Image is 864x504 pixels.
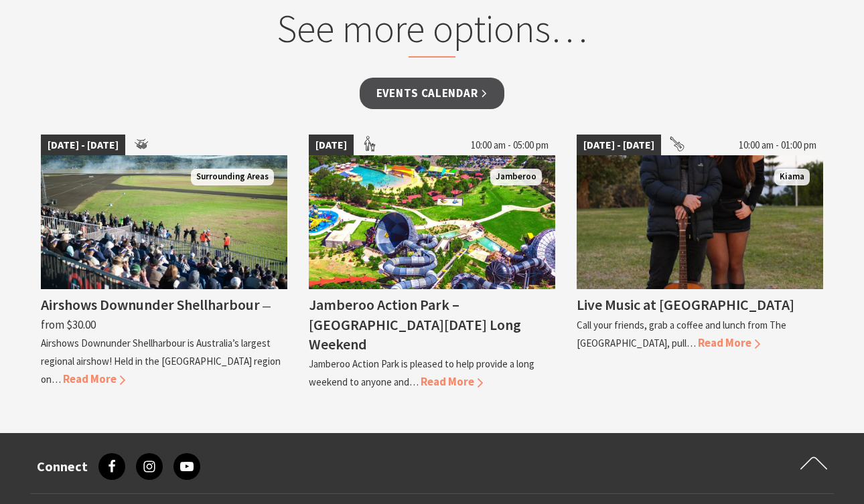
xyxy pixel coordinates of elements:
span: Jamberoo [490,169,542,185]
p: Jamberoo Action Park is pleased to help provide a long weekend to anyone and… [309,357,534,388]
h3: Connect [37,458,88,475]
a: [DATE] 10:00 am - 05:00 pm Jamberoo Action Park Kiama NSW Jamberoo Jamberoo Action Park – [GEOGRA... [309,135,555,392]
p: Airshows Downunder Shellharbour is Australia’s largest regional airshow! Held in the [GEOGRAPHIC_... [41,337,281,386]
span: 10:00 am - 01:00 pm [732,135,823,156]
span: Read More [63,371,125,386]
h4: Jamberoo Action Park – [GEOGRAPHIC_DATA][DATE] Long Weekend [309,295,521,353]
span: [DATE] - [DATE] [41,135,125,156]
img: Grandstand crowd enjoying the close view of the display and mountains [41,155,287,289]
h2: See more options… [177,5,688,58]
span: 10:00 am - 05:00 pm [464,135,555,156]
h4: Live Music at [GEOGRAPHIC_DATA] [577,295,794,314]
a: [DATE] - [DATE] Grandstand crowd enjoying the close view of the display and mountains Surrounding... [41,135,287,392]
img: Live music at Burnetts every Saturday [577,155,823,289]
a: Events Calendar [360,78,505,109]
img: Jamberoo Action Park Kiama NSW [309,155,555,289]
h4: Airshows Downunder Shellharbour [41,295,260,314]
span: [DATE] [309,135,354,156]
span: Surrounding Areas [191,169,274,185]
span: Kiama [774,169,810,185]
span: [DATE] - [DATE] [577,135,661,156]
span: Read More [698,335,760,350]
p: Call your friends, grab a coffee and lunch from The [GEOGRAPHIC_DATA], pull… [577,319,786,349]
span: ⁠— from $30.00 [41,299,271,331]
span: Read More [421,374,483,389]
a: [DATE] - [DATE] 10:00 am - 01:00 pm Live music at Burnetts every Saturday Kiama Live Music at [GE... [577,135,823,392]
